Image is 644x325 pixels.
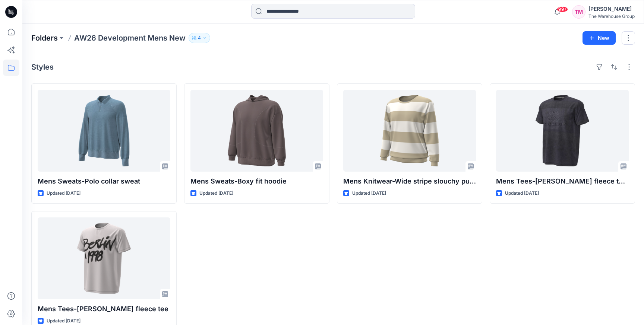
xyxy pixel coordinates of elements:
[583,31,616,45] button: New
[352,189,386,197] p: Updated [DATE]
[588,13,635,19] div: The Warehouse Group
[38,176,170,187] p: Mens Sweats-Polo collar sweat
[189,33,210,43] button: 4
[496,176,629,187] p: Mens Tees-[PERSON_NAME] fleece tee -2
[588,4,635,13] div: [PERSON_NAME]
[47,189,80,197] p: Updated [DATE]
[199,189,233,197] p: Updated [DATE]
[505,189,539,197] p: Updated [DATE]
[343,90,476,172] a: Mens Knitwear-Wide stripe slouchy pullover
[190,90,323,172] a: Mens Sweats-Boxy fit hoodie
[572,5,585,19] div: TM
[31,63,54,71] h4: Styles
[74,33,186,43] p: AW26 Development Mens New
[31,33,58,43] a: Folders
[47,317,80,325] p: Updated [DATE]
[38,217,170,299] a: Mens Tees-Terry fleece tee
[198,34,201,42] p: 4
[343,176,476,187] p: Mens Knitwear-Wide stripe slouchy pullover
[38,90,170,172] a: Mens Sweats-Polo collar sweat
[190,176,323,187] p: Mens Sweats-Boxy fit hoodie
[496,90,629,172] a: Mens Tees-Terry fleece tee -2
[38,304,170,314] p: Mens Tees-[PERSON_NAME] fleece tee
[557,6,568,12] span: 99+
